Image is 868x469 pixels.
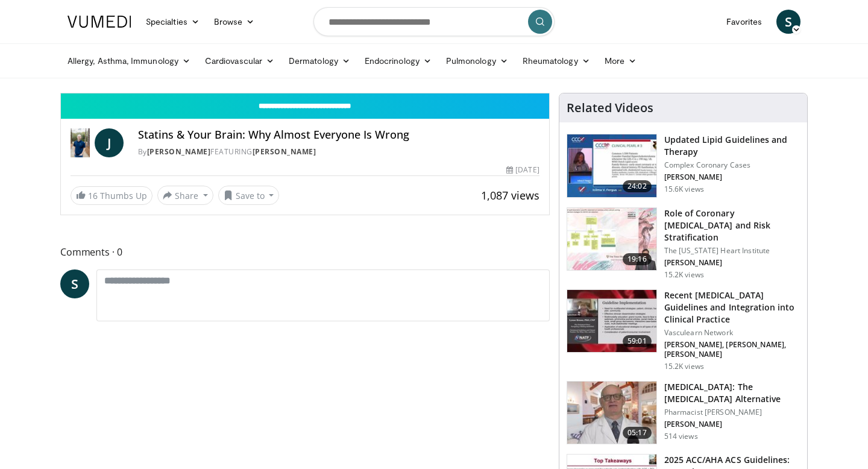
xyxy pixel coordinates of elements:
[623,253,652,265] span: 19:16
[313,7,555,36] input: Search topics, interventions
[198,49,281,73] a: Cardiovascular
[664,258,800,268] p: [PERSON_NAME]
[147,146,211,157] a: [PERSON_NAME]
[60,269,89,298] a: S
[664,134,800,158] h3: Updated Lipid Guidelines and Therapy
[567,382,656,444] img: ce9609b9-a9bf-4b08-84dd-8eeb8ab29fc6.150x105_q85_crop-smart_upscale.jpg
[664,289,800,326] h3: Recent [MEDICAL_DATA] Guidelines and Integration into Clinical Practice
[623,427,652,439] span: 05:17
[664,184,704,194] p: 15.6K views
[567,290,656,353] img: 87825f19-cf4c-4b91-bba1-ce218758c6bb.150x105_q85_crop-smart_upscale.jpg
[157,186,213,205] button: Share
[439,49,515,73] a: Pulmonology
[281,49,357,73] a: Dermatology
[567,207,800,280] a: 19:16 Role of Coronary [MEDICAL_DATA] and Risk Stratification The [US_STATE] Heart Institute [PER...
[207,10,262,34] a: Browse
[664,420,800,429] p: [PERSON_NAME]
[664,362,704,371] p: 15.2K views
[567,101,653,115] h4: Related Videos
[481,188,539,203] span: 1,087 views
[138,146,539,157] div: By FEATURING
[68,16,131,28] img: VuMedi Logo
[623,180,652,192] span: 24:02
[664,270,704,280] p: 15.2K views
[776,10,800,34] a: S
[60,244,550,260] span: Comments 0
[664,207,800,244] h3: Role of Coronary [MEDICAL_DATA] and Risk Stratification
[567,381,800,445] a: 05:17 [MEDICAL_DATA]: The [MEDICAL_DATA] Alternative Pharmacist [PERSON_NAME] [PERSON_NAME] 514 v...
[71,128,90,157] img: Dr. Jordan Rennicke
[597,49,644,73] a: More
[95,128,124,157] a: J
[218,186,280,205] button: Save to
[664,246,800,256] p: The [US_STATE] Heart Institute
[506,165,539,175] div: [DATE]
[139,10,207,34] a: Specialties
[623,335,652,347] span: 59:01
[60,49,198,73] a: Allergy, Asthma, Immunology
[567,289,800,371] a: 59:01 Recent [MEDICAL_DATA] Guidelines and Integration into Clinical Practice Vasculearn Network ...
[664,408,800,417] p: Pharmacist [PERSON_NAME]
[357,49,439,73] a: Endocrinology
[664,328,800,338] p: Vasculearn Network
[567,208,656,271] img: 1efa8c99-7b8a-4ab5-a569-1c219ae7bd2c.150x105_q85_crop-smart_upscale.jpg
[567,134,800,198] a: 24:02 Updated Lipid Guidelines and Therapy Complex Coronary Cases [PERSON_NAME] 15.6K views
[567,134,656,197] img: 77f671eb-9394-4acc-bc78-a9f077f94e00.150x105_q85_crop-smart_upscale.jpg
[664,432,698,441] p: 514 views
[664,340,800,359] p: [PERSON_NAME], [PERSON_NAME], [PERSON_NAME]
[88,190,98,201] span: 16
[719,10,769,34] a: Favorites
[664,172,800,182] p: [PERSON_NAME]
[71,186,153,205] a: 16 Thumbs Up
[664,381,800,405] h3: [MEDICAL_DATA]: The [MEDICAL_DATA] Alternative
[253,146,316,157] a: [PERSON_NAME]
[515,49,597,73] a: Rheumatology
[138,128,539,142] h4: Statins & Your Brain: Why Almost Everyone Is Wrong
[664,160,800,170] p: Complex Coronary Cases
